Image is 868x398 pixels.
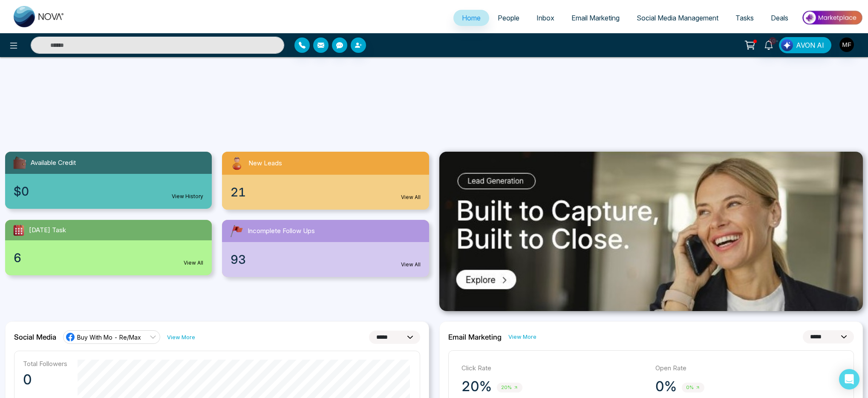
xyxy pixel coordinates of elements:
span: Email Marketing [571,14,620,22]
img: Lead Flow [781,39,793,51]
img: Nova CRM Logo [14,6,65,27]
a: Inbox [528,10,563,26]
span: Tasks [735,14,754,22]
img: Market-place.gif [801,8,863,27]
span: 0% [682,383,704,392]
a: Deals [762,10,797,26]
span: 10+ [769,37,776,45]
span: New Leads [248,159,282,168]
span: 93 [231,251,246,268]
img: todayTask.svg [12,223,26,237]
a: Incomplete Follow Ups93View All [217,220,434,277]
img: . [439,152,863,311]
p: 20% [461,378,492,395]
a: View History [172,193,203,200]
a: People [489,10,528,26]
span: Deals [771,14,788,22]
a: 10+ [758,37,779,52]
p: 0% [655,378,677,395]
span: AVON AI [796,40,824,50]
p: 0 [23,371,67,388]
span: Buy With Mo - Re/Max [77,333,141,341]
a: New Leads21View All [217,152,434,210]
a: Email Marketing [563,10,628,26]
a: Social Media Management [628,10,727,26]
span: 6 [14,249,21,267]
span: 20% [497,383,522,392]
span: Social Media Management [637,14,718,22]
p: Total Followers [23,360,67,368]
img: followUps.svg [229,223,244,239]
span: $0 [14,182,29,200]
p: Open Rate [655,363,841,373]
h2: Social Media [14,333,56,341]
span: Home [462,14,481,22]
img: newLeads.svg [229,155,245,171]
h2: Email Marketing [448,333,502,341]
span: Inbox [536,14,554,22]
a: View All [184,259,203,267]
a: Tasks [727,10,762,26]
a: View All [401,261,421,268]
span: People [498,14,519,22]
p: Click Rate [461,363,647,373]
a: View More [508,333,536,341]
div: Open Intercom Messenger [839,369,859,389]
a: View All [401,193,421,201]
button: AVON AI [779,37,831,53]
a: Home [453,10,489,26]
img: availableCredit.svg [12,155,27,170]
a: View More [167,333,195,341]
span: Incomplete Follow Ups [248,226,315,236]
span: 21 [231,183,246,201]
span: Available Credit [31,158,76,168]
img: User Avatar [839,37,854,52]
span: [DATE] Task [29,225,66,235]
